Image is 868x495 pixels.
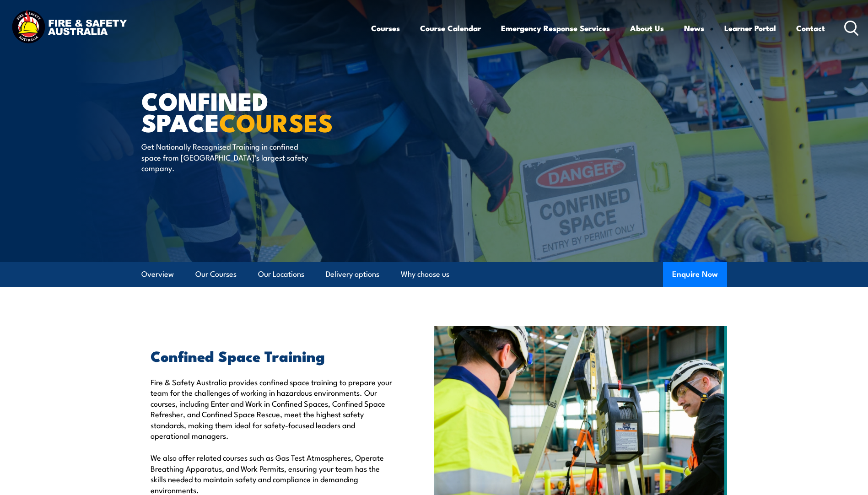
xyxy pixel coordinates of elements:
[195,262,237,286] a: Our Courses
[141,141,308,173] p: Get Nationally Recognised Training in confined space from [GEOGRAPHIC_DATA]’s largest safety comp...
[663,262,727,287] button: Enquire Now
[326,262,379,286] a: Delivery options
[420,16,481,40] a: Course Calendar
[796,16,825,40] a: Contact
[151,452,392,495] p: We also offer related courses such as Gas Test Atmospheres, Operate Breathing Apparatus, and Work...
[141,262,174,286] a: Overview
[258,262,304,286] a: Our Locations
[219,102,333,140] strong: COURSES
[371,16,400,40] a: Courses
[141,90,367,132] h1: Confined Space
[630,16,664,40] a: About Us
[684,16,704,40] a: News
[724,16,776,40] a: Learner Portal
[151,349,392,362] h2: Confined Space Training
[501,16,610,40] a: Emergency Response Services
[151,377,392,441] p: Fire & Safety Australia provides confined space training to prepare your team for the challenges ...
[401,262,449,286] a: Why choose us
